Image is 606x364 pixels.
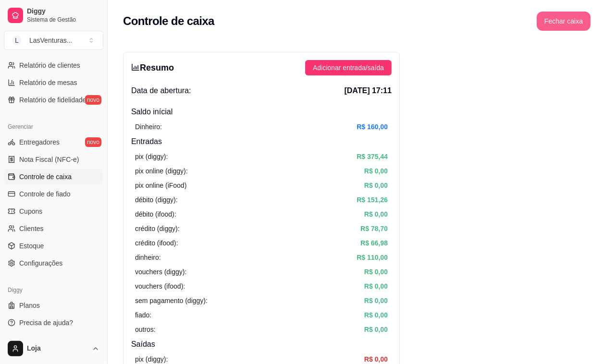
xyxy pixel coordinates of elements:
[357,194,388,205] article: R$ 151,26
[135,238,178,248] article: crédito (ifood):
[4,119,103,134] div: Gerenciar
[364,209,388,219] article: R$ 0,00
[19,224,44,233] span: Clientes
[4,315,103,330] a: Precisa de ajuda?
[135,209,176,219] article: débito (ifood):
[4,204,103,219] a: Cupons
[19,78,77,87] span: Relatório de mesas
[19,241,44,251] span: Estoque
[135,295,208,306] article: sem pagamento (diggy):
[131,106,392,118] h4: Saldo inícial
[12,36,22,45] span: L
[131,339,392,350] h4: Saídas
[4,75,103,90] a: Relatório de mesas
[27,7,99,16] span: Diggy
[19,206,42,216] span: Cupons
[360,238,388,248] article: R$ 66,98
[131,136,392,147] h4: Entradas
[364,310,388,320] article: R$ 0,00
[4,337,103,360] button: Loja
[364,267,388,277] article: R$ 0,00
[537,12,591,31] button: Fechar caixa
[364,180,388,191] article: R$ 0,00
[345,85,392,97] span: [DATE] 17:11
[4,238,103,254] a: Estoque
[135,324,156,335] article: outros:
[4,134,103,150] a: Entregadoresnovo
[313,62,384,73] span: Adicionar entrada/saída
[131,61,174,74] h3: Resumo
[135,166,188,176] article: pix online (diggy):
[19,189,71,199] span: Controle de fiado
[131,85,191,97] span: Data de abertura:
[357,252,388,263] article: R$ 110,00
[4,221,103,236] a: Clientes
[19,155,79,164] span: Nota Fiscal (NFC-e)
[364,324,388,335] article: R$ 0,00
[27,16,99,24] span: Sistema de Gestão
[4,58,103,73] a: Relatório de clientes
[4,282,103,298] div: Diggy
[4,92,103,108] a: Relatório de fidelidadenovo
[4,186,103,202] a: Controle de fiado
[19,172,72,182] span: Controle de caixa
[135,281,185,291] article: vouchers (ifood):
[19,61,80,70] span: Relatório de clientes
[135,223,180,234] article: crédito (diggy):
[4,169,103,184] a: Controle de caixa
[364,295,388,306] article: R$ 0,00
[135,267,186,277] article: vouchers (diggy):
[4,31,103,50] button: Select a team
[4,4,103,27] a: DiggySistema de Gestão
[123,13,214,29] h2: Controle de caixa
[19,95,86,105] span: Relatório de fidelidade
[135,194,178,205] article: débito (diggy):
[27,344,88,353] span: Loja
[360,223,388,234] article: R$ 78,70
[19,301,40,310] span: Planos
[19,137,60,147] span: Entregadores
[357,151,388,162] article: R$ 375,44
[364,281,388,291] article: R$ 0,00
[131,63,140,72] span: bar-chart
[4,255,103,271] a: Configurações
[364,166,388,176] article: R$ 0,00
[4,298,103,313] a: Planos
[135,151,168,162] article: pix (diggy):
[19,318,73,328] span: Precisa de ajuda?
[135,310,151,320] article: fiado:
[4,152,103,167] a: Nota Fiscal (NFC-e)
[135,252,161,263] article: dinheiro:
[29,36,73,45] div: LasVenturas ...
[357,121,388,132] article: R$ 160,00
[135,180,186,191] article: pix online (iFood)
[305,60,392,75] button: Adicionar entrada/saída
[19,258,62,268] span: Configurações
[135,121,162,132] article: Dinheiro:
